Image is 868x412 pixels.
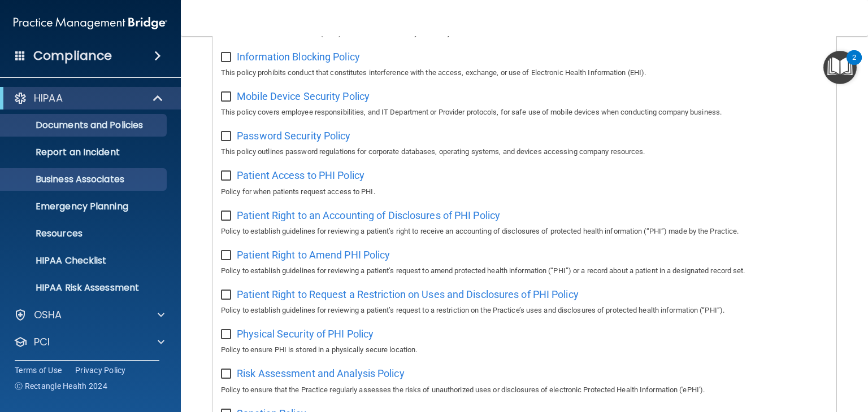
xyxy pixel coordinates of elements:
a: PCI [14,335,164,349]
a: HIPAA [14,91,164,105]
p: Policy to ensure that the Practice regularly assesses the risks of unauthorized uses or disclosur... [221,383,828,397]
span: Ⓒ Rectangle Health 2024 [15,380,107,392]
p: OSHA [34,308,62,322]
span: Mobile Device Security Policy [237,90,370,102]
a: OSHA [14,308,164,322]
p: Policy for when patients request access to PHI. [221,185,828,199]
p: PCI [34,335,50,349]
h4: Compliance [33,48,112,64]
span: Risk Assessment and Analysis Policy [237,367,405,379]
p: Business Associates [7,174,162,185]
img: PMB logo [14,12,167,34]
p: This policy covers employee responsibilities, and IT Department or Provider protocols, for safe u... [221,106,828,119]
p: Policy to ensure PHI is stored in a physically secure location. [221,343,828,357]
p: This policy prohibits conduct that constitutes interference with the access, exchange, or use of ... [221,66,828,80]
p: Documents and Policies [7,120,162,131]
span: Patient Right to Amend PHI Policy [237,249,390,261]
span: Physical Security of PHI Policy [237,328,374,340]
p: HIPAA Checklist [7,255,162,266]
a: Privacy Policy [75,365,126,376]
a: Terms of Use [15,365,62,376]
p: Emergency Planning [7,201,162,212]
p: Report an Incident [7,147,162,158]
button: Open Resource Center, 2 new notifications [823,51,857,84]
span: Password Security Policy [237,130,350,142]
span: Information Blocking Policy [237,51,360,63]
div: 2 [852,58,856,72]
span: Patient Right to Request a Restriction on Uses and Disclosures of PHI Policy [237,288,579,300]
span: Patient Access to PHI Policy [237,169,364,181]
p: HIPAA Risk Assessment [7,282,162,293]
p: HIPAA [34,91,63,105]
p: Policy to establish guidelines for reviewing a patient’s request to a restriction on the Practice... [221,304,828,317]
p: This policy outlines password regulations for corporate databases, operating systems, and devices... [221,145,828,159]
span: Patient Right to an Accounting of Disclosures of PHI Policy [237,209,500,221]
p: Policy to establish guidelines for reviewing a patient’s request to amend protected health inform... [221,264,828,278]
p: Policy to establish guidelines for reviewing a patient’s right to receive an accounting of disclo... [221,225,828,238]
p: Resources [7,228,162,239]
